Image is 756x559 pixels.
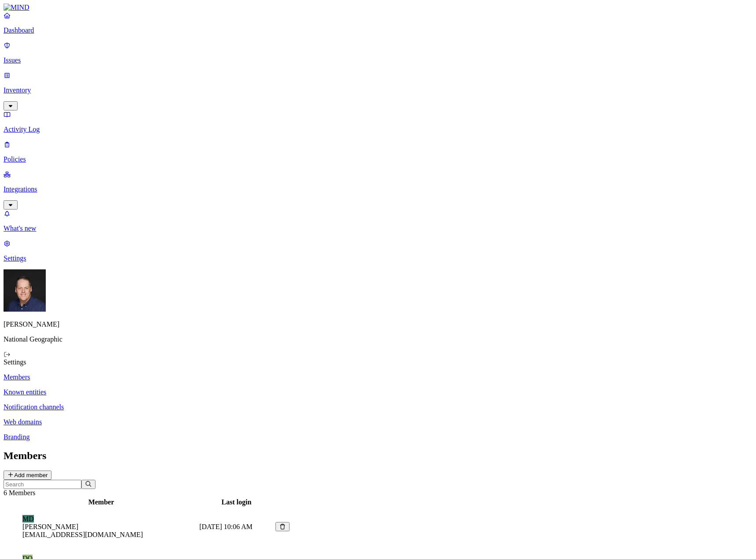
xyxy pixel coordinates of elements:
a: Notification channels [4,403,752,411]
figcaption: [EMAIL_ADDRESS][DOMAIN_NAME] [22,531,180,539]
input: Search [4,480,81,489]
p: National Geographic [4,335,752,343]
a: Branding [4,433,752,441]
p: Policies [4,155,752,163]
p: Issues [4,56,752,64]
img: MIND [4,4,29,11]
span: [DATE] 10:06 AM [199,523,253,530]
div: Last login [199,498,274,506]
img: Mark DeCarlo [4,269,46,312]
a: Settings [4,239,752,262]
a: MIND [4,4,752,11]
p: Inventory [4,86,752,94]
div: Member [5,498,198,506]
a: Issues [4,41,752,64]
p: What's new [4,224,752,232]
a: Activity Log [4,110,752,133]
span: MD [22,515,34,522]
button: Add member [4,471,51,480]
h2: Members [4,450,752,462]
p: [PERSON_NAME] [4,320,752,328]
a: What's new [4,210,752,232]
a: Inventory [4,71,752,109]
a: Policies [4,140,752,163]
p: Dashboard [4,26,752,34]
a: Web domains [4,418,752,426]
span: [PERSON_NAME] [22,523,78,530]
p: Settings [4,254,752,262]
a: Members [4,373,752,381]
p: Activity Log [4,125,752,133]
a: Known entities [4,388,752,396]
p: Integrations [4,185,752,193]
a: Integrations [4,170,752,208]
span: 6 Members [4,489,35,496]
a: Dashboard [4,11,752,34]
div: Settings [4,358,752,366]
